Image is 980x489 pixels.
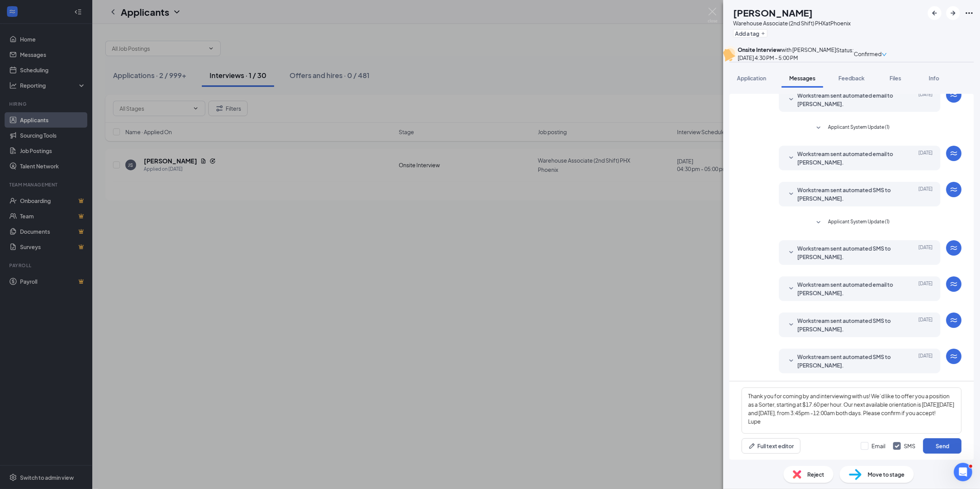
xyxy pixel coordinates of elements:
button: ArrowRight [946,6,960,20]
span: Messages [789,75,815,81]
span: Files [890,75,901,81]
div: Warehouse Associate (2nd Shift) PHX at Phoenix [733,19,851,27]
svg: WorkstreamLogo [949,185,958,194]
button: Send [923,438,962,454]
span: [DATE] [918,316,933,333]
svg: SmallChevronDown [787,356,796,366]
span: Feedback [839,75,865,81]
svg: WorkstreamLogo [949,149,958,158]
svg: WorkstreamLogo [949,90,958,100]
svg: WorkstreamLogo [949,243,958,253]
span: [DATE] [918,280,933,297]
div: with [PERSON_NAME] [738,46,836,53]
span: Workstream sent automated SMS to [PERSON_NAME]. [797,186,898,203]
span: down [882,52,887,57]
textarea: Thank you for coming by and interviewing with us! We’d like to offer you a position as a Sorter, ... [742,388,962,434]
button: SmallChevronDownApplicant System Update (1) [814,123,890,133]
svg: SmallChevronDown [787,153,796,163]
span: Info [929,75,939,81]
span: Workstream sent automated SMS to [PERSON_NAME]. [797,316,898,333]
span: [DATE] [918,91,933,108]
button: PlusAdd a tag [733,29,767,37]
span: Applicant System Update (1) [828,218,890,227]
span: Workstream sent automated email to [PERSON_NAME]. [797,150,898,166]
svg: WorkstreamLogo [949,316,958,325]
span: [DATE] [918,244,933,261]
span: [DATE] [918,186,933,203]
svg: WorkstreamLogo [949,352,958,361]
svg: SmallChevronDown [787,284,796,293]
svg: SmallChevronDown [787,190,796,199]
button: SmallChevronDownApplicant System Update (1) [814,218,890,227]
button: Full text editorPen [742,438,800,454]
span: Workstream sent automated SMS to [PERSON_NAME]. [797,244,898,261]
svg: SmallChevronDown [787,320,796,329]
span: Workstream sent automated SMS to [PERSON_NAME]. [797,353,898,369]
svg: ArrowRight [948,8,958,18]
div: [DATE] 4:30 PM - 5:00 PM [738,53,836,62]
span: Reject [807,470,824,479]
svg: WorkstreamLogo [949,279,958,289]
span: Workstream sent automated email to [PERSON_NAME]. [797,91,898,108]
iframe: Intercom live chat [954,463,972,481]
svg: Ellipses [965,8,974,18]
span: Workstream sent automated email to [PERSON_NAME]. [797,280,898,297]
span: [DATE] [918,353,933,369]
span: Move to stage [868,470,905,479]
span: Applicant System Update (1) [828,123,890,133]
h1: [PERSON_NAME] [733,6,813,19]
b: Onsite Interview [738,46,781,53]
svg: SmallChevronDown [787,95,796,104]
svg: SmallChevronDown [814,218,823,227]
svg: SmallChevronDown [814,123,823,133]
span: [DATE] [918,150,933,166]
div: Status : [836,46,854,62]
svg: Plus [761,31,765,36]
svg: ArrowLeftNew [930,8,939,18]
svg: SmallChevronDown [787,248,796,257]
span: Application [737,75,766,81]
button: ArrowLeftNew [928,6,942,20]
span: Confirmed [854,50,882,58]
svg: Pen [748,442,756,450]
